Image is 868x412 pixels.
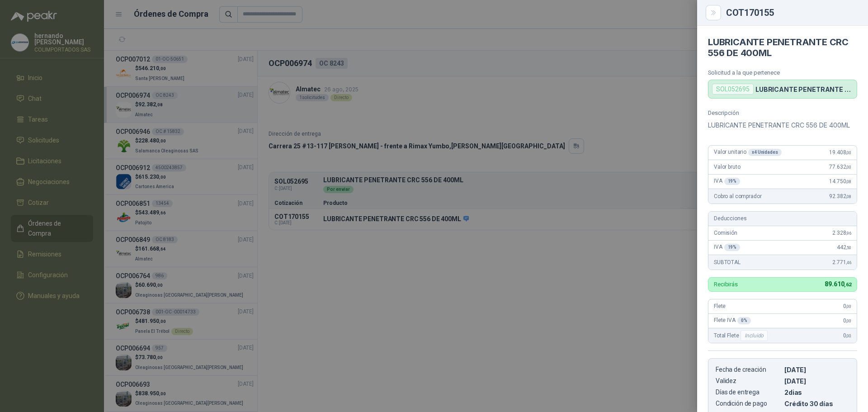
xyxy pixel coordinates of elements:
[708,7,719,18] button: Close
[829,178,851,185] span: 14.750
[714,215,746,222] span: Deducciones
[708,109,857,116] p: Descripción
[708,37,857,58] h4: LUBRICANTE PENETRANTE CRC 556 DE 400ML
[714,259,741,265] span: SUBTOTAL
[748,149,782,156] div: x 4 Unidades
[846,304,851,309] span: ,00
[846,333,851,338] span: ,00
[784,366,849,374] p: [DATE]
[716,400,781,407] p: Condición de pago
[708,69,857,76] p: Solicitud a la que pertenece
[714,244,740,251] span: IVA
[716,377,781,385] p: Validez
[714,178,740,185] span: IVA
[829,149,851,156] span: 19.408
[724,244,741,251] div: 19 %
[832,259,851,265] span: 2.771
[714,303,726,309] span: Flete
[716,366,781,374] p: Fecha de creación
[846,165,851,170] span: ,00
[784,400,849,407] p: Crédito 30 días
[784,388,849,396] p: 2 dias
[846,318,851,323] span: ,00
[843,332,851,339] span: 0
[714,193,761,199] span: Cobro al comprador
[714,281,738,287] p: Recibirás
[784,377,849,385] p: [DATE]
[737,317,751,324] div: 0 %
[844,282,851,288] span: ,62
[846,179,851,184] span: ,08
[843,317,851,324] span: 0
[843,303,851,309] span: 0
[741,330,768,341] div: Incluido
[724,178,741,185] div: 19 %
[714,330,769,341] span: Total Flete
[846,231,851,236] span: ,96
[726,8,857,17] div: COT170155
[714,230,737,236] span: Comisión
[716,388,781,396] p: Días de entrega
[712,84,754,95] div: SOL052695
[708,120,857,131] p: LUBRICANTE PENETRANTE CRC 556 DE 400ML
[846,150,851,155] span: ,00
[829,164,851,170] span: 77.632
[829,193,851,199] span: 92.382
[846,194,851,199] span: ,08
[846,245,851,250] span: ,50
[714,149,782,156] span: Valor unitario
[832,230,851,236] span: 2.328
[755,85,853,93] p: LUBRICANTE PENETRANTE CRC 556 DE 400ML
[846,260,851,265] span: ,46
[825,280,851,288] span: 89.610
[714,317,751,324] span: Flete IVA
[837,244,851,251] span: 442
[714,164,740,170] span: Valor bruto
